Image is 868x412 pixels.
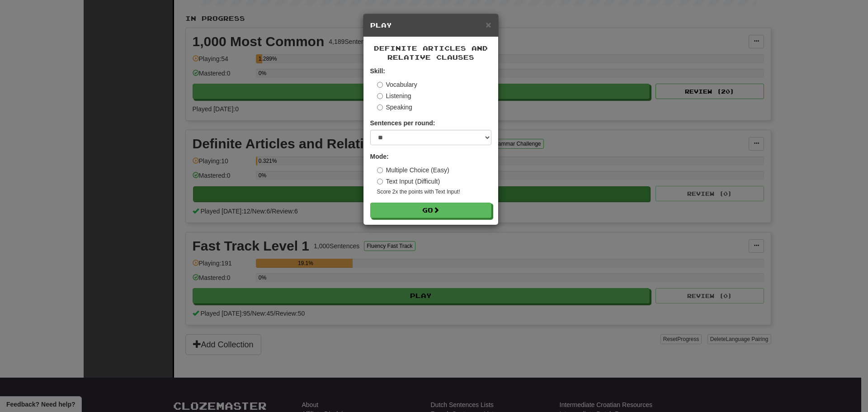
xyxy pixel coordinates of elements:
[370,153,389,160] strong: Mode:
[377,104,383,110] input: Speaking
[377,179,383,185] input: Text Input (Difficult)
[377,177,440,186] label: Text Input (Difficult)
[377,91,411,100] label: Listening
[377,93,383,99] input: Listening
[370,67,385,75] strong: Skill:
[377,166,449,175] label: Multiple Choice (Easy)
[370,21,491,30] h5: Play
[486,19,491,30] span: ×
[370,203,491,218] button: Go
[486,20,491,29] button: Close
[377,80,417,89] label: Vocabulary
[370,118,435,128] label: Sentences per round:
[374,44,488,61] span: Definite Articles and Relative Clauses
[377,167,383,173] input: Multiple Choice (Easy)
[377,103,412,112] label: Speaking
[377,82,383,88] input: Vocabulary
[377,188,491,196] small: Score 2x the points with Text Input !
